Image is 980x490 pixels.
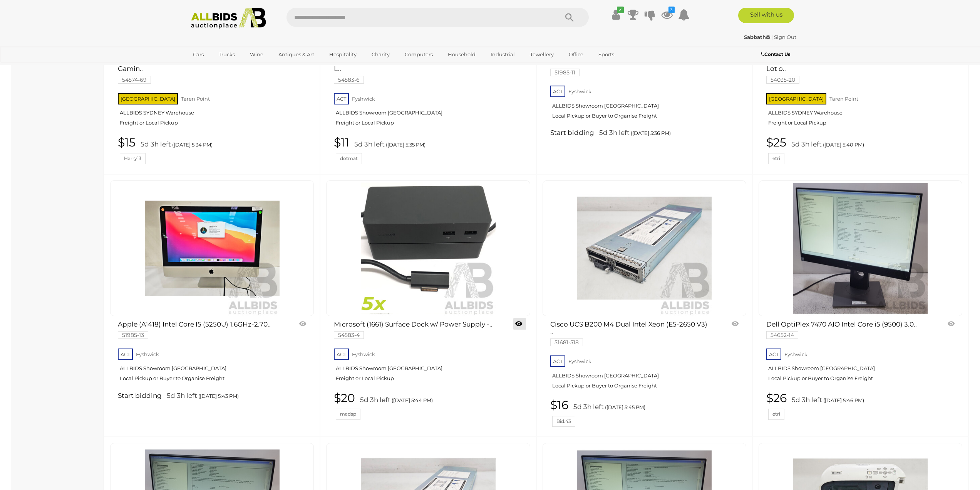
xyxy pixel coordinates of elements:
b: Contact Us [761,51,790,57]
a: Cars [188,48,209,61]
a: Hospitality [324,48,362,61]
a: Household [443,48,481,61]
a: Start bidding 5d 3h left ([DATE] 5:43 PM) [118,392,308,401]
a: ACT Fyshwick ALLBIDS Showroom [GEOGRAPHIC_DATA] Local Pickup or Buyer to Organise Freight [766,346,957,388]
a: Trucks [214,48,240,61]
a: $25 5d 3h left ([DATE] 5:40 PM) etri [766,136,957,164]
a: $11 5d 3h left ([DATE] 5:35 PM) dotmat [334,136,524,164]
a: Apple (A1418) Intel Core I5 (5250U) 1.6GHz-2.70.. 51985-11 [550,58,709,76]
a: Microsoft (1661) Surface Dock w/ Power Supply - Lot of Five [326,180,530,316]
a: Wine [245,48,268,61]
a: 3 [661,8,673,22]
img: Microsoft (1661) Surface Dock w/ Power Supply - Lot of Five [361,181,496,316]
img: Cisco UCS B200 M4 Dual Intel Xeon (E5-2650 V3) 2.30GHz-3.00GHz 10-Core CPU Blade Server W/ 128GB ... [577,181,712,316]
a: Apple (A1418) Intel Core I5 (5250U) 1.6GHz-2.70.. 51985-13 [118,321,277,338]
a: CORSAIR M75 Air Ultr-Lightweight Wireless Gamin.. 54574-69 [118,58,277,83]
a: [GEOGRAPHIC_DATA] Taren Point ALLBIDS SYDNEY Warehouse Freight or Local Pickup [118,91,308,132]
a: Jewellery [525,48,559,61]
button: Search [550,8,589,27]
a: ✔ [610,8,622,22]
a: Charity [367,48,395,61]
img: Apple (A1418) Intel Core I5 (5250U) 1.6GHz-2.70GHz 2-Core CPU 21.5-Inch IMac (Late-2015) [145,181,280,316]
a: Dell OptiPlex 7470 AIO Intel Core i5 (9500) 3.0.. 54652-14 [766,321,925,338]
a: Contact Us [761,50,792,59]
a: ACT Fyshwick ALLBIDS Showroom [GEOGRAPHIC_DATA] Local Pickup or Buyer to Organise Freight [118,346,308,388]
strong: Sabbath [744,34,770,40]
img: Allbids.com.au [187,8,270,29]
a: ACT Fyshwick ALLBIDS Showroom [GEOGRAPHIC_DATA] Local Pickup or Buyer to Organise Freight [550,353,740,395]
a: $20 5d 3h left ([DATE] 5:44 PM) madsp [334,392,524,420]
a: Sabbath [744,34,771,40]
a: Office [564,48,588,61]
a: Start bidding 5d 3h left ([DATE] 5:36 PM) [550,129,740,138]
a: Dell OptiPlex 7470 AIO Intel Core i5 (9500) 3.00GHz-4.40GHz 6-Core CPU 23.8-Inch Touchscreen All-... [759,180,962,316]
a: Cisco UCS B200 M4 Dual Intel Xeon (E5-2650 V3) 2.30GHz-3.00GHz 10-Core CPU Blade Server W/ 128GB ... [543,180,746,316]
a: Addtam 47W Mini Type-C Charger/ Adaptor - Lot o.. 54035-20 [766,58,925,83]
a: ACT Fyshwick ALLBIDS Showroom [GEOGRAPHIC_DATA] Freight or Local Pickup [334,91,524,132]
a: $16 5d 3h left ([DATE] 5:45 PM) Bid.43 [550,399,740,427]
a: $15 5d 3h left ([DATE] 5:34 PM) Harry13 [118,136,308,164]
a: [GEOGRAPHIC_DATA] [188,61,253,74]
i: ✔ [617,7,624,13]
a: Microsoft (1661) Surface Dock w/ Power Supply -.. 54583-4 [334,321,493,338]
i: 3 [668,7,675,13]
a: [GEOGRAPHIC_DATA] Taren Point ALLBIDS SYDNEY Warehouse Freight or Local Pickup [766,91,957,132]
a: Sports [593,48,619,61]
a: Sign Out [774,34,796,40]
span: | [771,34,773,40]
a: Antiques & Art [273,48,319,61]
a: ACT Fyshwick ALLBIDS Showroom [GEOGRAPHIC_DATA] Local Pickup or Buyer to Organise Freight [550,83,740,125]
a: Dell (D3100) UHD 4K USB 3.0 Docking Station - L.. 54583-6 [334,58,493,83]
a: Sell with us [738,8,794,23]
a: Industrial [486,48,520,61]
a: $26 5d 3h left ([DATE] 5:46 PM) etri [766,392,957,420]
a: Computers [400,48,438,61]
a: Cisco UCS B200 M4 Dual Intel Xeon (E5-2650 V3) .. 51681-518 [550,321,709,345]
img: Dell OptiPlex 7470 AIO Intel Core i5 (9500) 3.00GHz-4.40GHz 6-Core CPU 23.8-Inch Touchscreen All-... [793,181,928,316]
a: ACT Fyshwick ALLBIDS Showroom [GEOGRAPHIC_DATA] Freight or Local Pickup [334,346,524,388]
a: Apple (A1418) Intel Core I5 (5250U) 1.6GHz-2.70GHz 2-Core CPU 21.5-Inch IMac (Late-2015) [110,180,314,316]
